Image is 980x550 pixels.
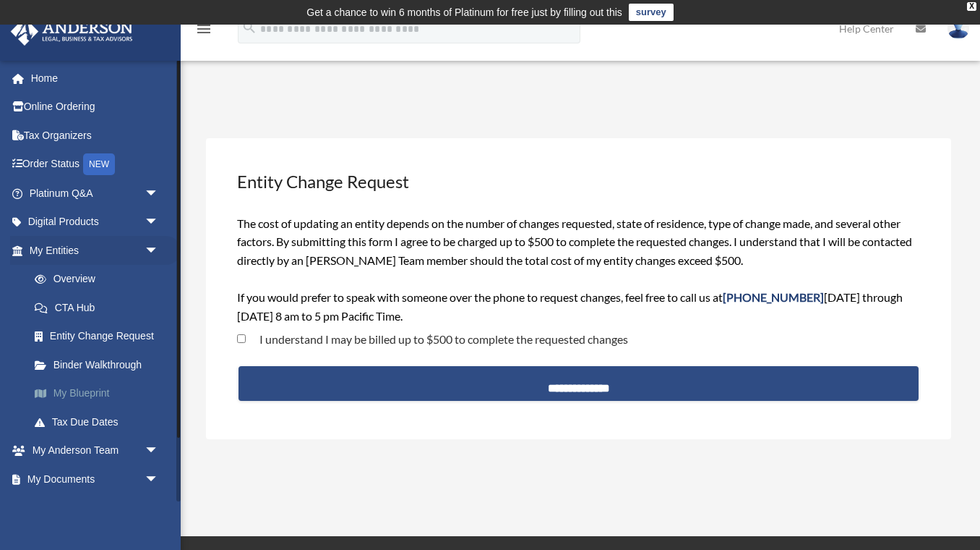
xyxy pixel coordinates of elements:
[10,150,181,179] a: Order StatusNEW
[947,18,969,39] img: User Pic
[246,334,628,345] label: I understand I may be billed up to $500 to complete the requested changes
[10,494,181,522] a: Online Learningarrow_drop_down
[10,93,181,122] a: Online Ordering
[145,236,173,266] span: arrow_drop_down
[241,20,257,35] i: search
[145,436,173,466] span: arrow_drop_down
[10,64,181,93] a: Home
[723,290,824,304] span: [PHONE_NUMBER]
[145,494,173,523] span: arrow_drop_down
[967,2,976,11] div: close
[195,20,212,38] i: menu
[20,322,173,351] a: Entity Change Request
[7,17,137,46] img: Anderson Advisors Platinum Portal
[10,121,181,150] a: Tax Organizers
[10,465,181,494] a: My Documentsarrow_drop_down
[629,4,674,21] a: survey
[10,436,181,465] a: My Anderson Teamarrow_drop_down
[20,350,181,379] a: Binder Walkthrough
[10,179,181,208] a: Platinum Q&Aarrow_drop_down
[145,179,173,208] span: arrow_drop_down
[237,216,912,323] span: The cost of updating an entity depends on the number of changes requested, state of residence, ty...
[20,379,181,408] a: My Blueprint
[236,168,921,195] h3: Entity Change Request
[20,293,181,322] a: CTA Hub
[145,465,173,494] span: arrow_drop_down
[10,236,181,265] a: My Entitiesarrow_drop_down
[306,4,622,21] div: Get a chance to win 6 months of Platinum for free just by filling out this
[20,407,181,436] a: Tax Due Dates
[20,265,181,294] a: Overview
[195,25,212,38] a: menu
[83,153,115,175] div: NEW
[145,208,173,237] span: arrow_drop_down
[10,208,181,237] a: Digital Productsarrow_drop_down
